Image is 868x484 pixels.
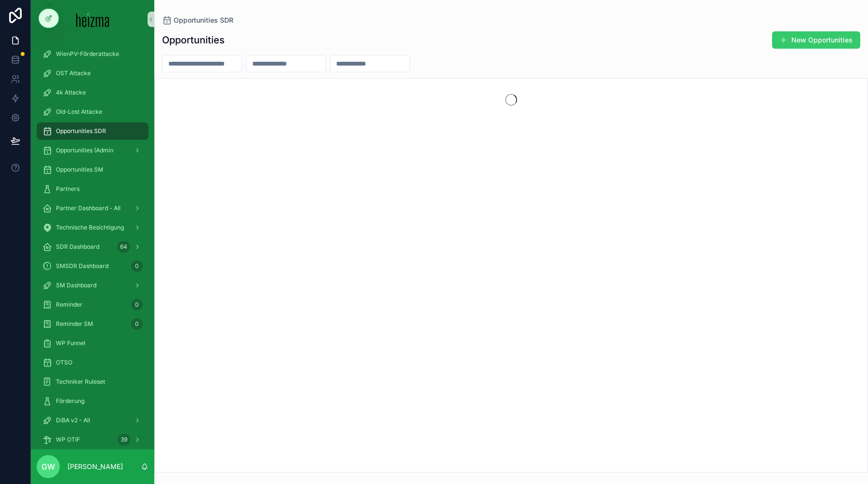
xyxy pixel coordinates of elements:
div: scrollable content [31,39,154,449]
span: SMSDR Dashboard [56,262,108,270]
a: SM Dashboard [37,277,149,294]
span: Partners [56,185,80,193]
a: DiBA v2 - All [37,412,149,429]
span: Opportunities SM [56,166,103,174]
span: WP Funnel [56,339,85,347]
span: WienPV-Förderattacke [56,50,119,58]
a: Technische Besichtigung [37,219,149,236]
p: [PERSON_NAME] [68,462,123,471]
a: Opportunities SM [37,161,149,178]
span: Techniker Ruleset [56,378,105,386]
span: SM Dashboard [56,282,96,289]
a: Old-Lost Attacke [37,103,149,121]
span: Förderung [56,397,84,405]
a: Reminder0 [37,296,149,313]
span: Opportunities (Admin [56,147,113,154]
a: WienPV-Förderattacke [37,45,149,63]
span: SDR Dashboard [56,243,99,251]
img: App logo [76,12,109,27]
span: Opportunities SDR [174,15,233,25]
span: 4k Attacke [56,89,86,96]
a: 4k Attacke [37,84,149,101]
div: 0 [131,260,143,272]
a: OTSO [37,354,149,371]
a: WP OTIF39 [37,431,149,448]
span: Reminder SM [56,320,93,328]
a: Techniker Ruleset [37,373,149,390]
div: 39 [118,434,130,445]
span: GW [41,461,55,472]
h1: Opportunities [162,33,225,47]
a: Partners [37,180,149,198]
div: 0 [131,318,143,330]
span: Reminder [56,301,82,309]
div: 64 [117,241,130,253]
span: Old-Lost Attacke [56,108,102,116]
a: Reminder SM0 [37,315,149,333]
button: New Opportunities [772,31,860,49]
span: Partner Dashboard - All [56,204,121,212]
a: Förderung [37,392,149,410]
a: OST Attacke [37,65,149,82]
a: WP Funnel [37,335,149,352]
a: Opportunities SDR [37,122,149,140]
a: Opportunities (Admin [37,142,149,159]
span: DiBA v2 - All [56,417,90,424]
span: WP OTIF [56,436,80,444]
a: SMSDR Dashboard0 [37,257,149,275]
span: Opportunities SDR [56,127,106,135]
span: OST Attacke [56,69,91,77]
a: Partner Dashboard - All [37,200,149,217]
a: Opportunities SDR [162,15,233,25]
div: 0 [131,299,143,310]
span: OTSO [56,359,72,366]
span: Technische Besichtigung [56,224,124,231]
a: SDR Dashboard64 [37,238,149,255]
